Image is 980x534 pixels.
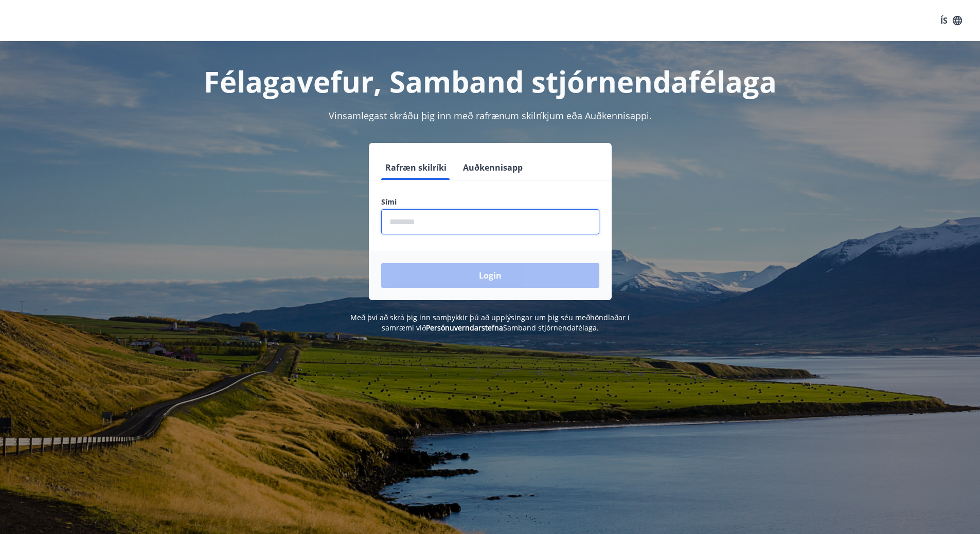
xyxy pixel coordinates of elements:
span: Vinsamlegast skráðu þig inn með rafrænum skilríkjum eða Auðkennisappi. [329,109,652,122]
a: Persónuverndarstefna [426,323,503,333]
button: Rafræn skilríki [381,155,451,180]
h1: Félagavefur, Samband stjórnendafélaga [132,62,848,101]
button: ÍS [935,11,968,30]
span: Með því að skrá þig inn samþykkir þú að upplýsingar um þig séu meðhöndlaðar í samræmi við Samband... [350,312,630,333]
label: Sími [381,197,599,207]
button: Auðkennisapp [459,155,527,180]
